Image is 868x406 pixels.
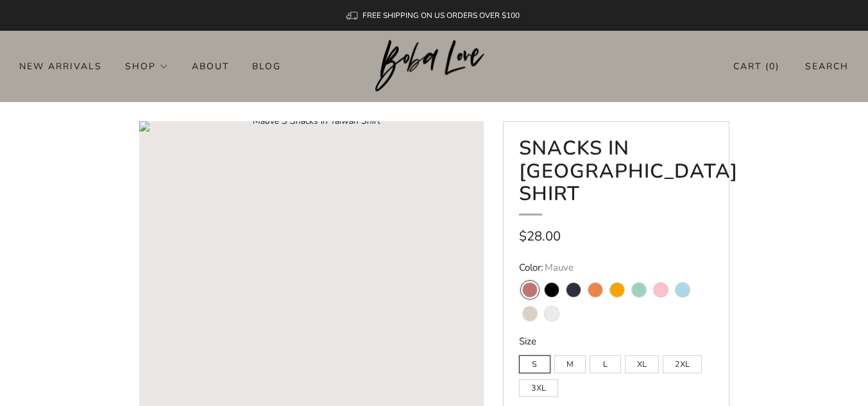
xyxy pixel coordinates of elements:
legend: Color: [519,261,713,275]
variant-swatch: Navy [566,283,581,297]
items-count: 0 [769,60,776,72]
label: 2XL [663,355,702,373]
a: Cart [733,56,779,77]
div: 2XL [663,350,706,373]
h1: Snacks in [GEOGRAPHIC_DATA] Shirt [519,137,713,216]
a: Shop [125,56,169,76]
variant-swatch: Pink [654,283,668,297]
variant-swatch: Black [545,283,559,297]
a: New Arrivals [19,56,102,76]
div: M [554,350,590,373]
a: About [192,56,229,76]
variant-swatch: Gold [610,283,624,297]
a: Blog [252,56,281,76]
span: Mauve [545,261,574,274]
span: FREE SHIPPING ON US ORDERS OVER $100 [362,10,520,21]
div: S [519,350,554,373]
div: 3XL [519,373,562,397]
img: Boba Love [375,40,493,92]
variant-swatch: Soft Cream [523,307,537,321]
variant-swatch: Light Blue [676,283,690,297]
label: S [519,355,550,373]
variant-swatch: Heather Mint [632,283,646,297]
a: Search [805,56,849,77]
label: XL [625,355,659,373]
variant-swatch: Burnt Orange [588,283,602,297]
legend: Size [519,335,713,348]
label: 3XL [519,379,558,397]
span: $28.00 [519,227,561,245]
div: L [590,350,625,373]
div: XL [625,350,663,373]
variant-swatch: Mauve [523,283,537,297]
label: M [554,355,586,373]
label: L [590,355,621,373]
a: Boba Love [375,40,493,93]
variant-swatch: White [545,307,559,321]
